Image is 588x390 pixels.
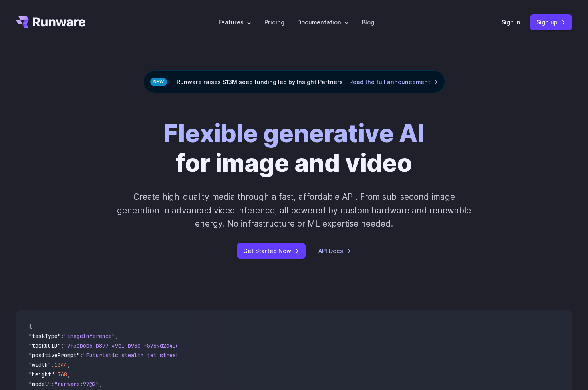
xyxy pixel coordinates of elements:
span: , [115,332,118,340]
span: : [61,332,64,340]
span: "Futuristic stealth jet streaking through a neon-lit cityscape with glowing purple exhaust" [83,352,374,359]
span: "taskType" [29,332,61,340]
span: , [67,371,70,378]
span: 768 [58,371,67,378]
label: Documentation [297,18,349,27]
span: : [61,342,64,349]
span: : [54,371,58,378]
span: : [51,380,54,388]
label: Features [219,18,252,27]
span: "model" [29,380,51,388]
strong: Flexible generative AI [164,118,425,148]
span: : [51,361,54,368]
a: Blog [362,18,374,27]
p: Create high-quality media through a fast, affordable API. From sub-second image generation to adv... [116,190,472,230]
a: Sign up [530,14,572,30]
a: Get Started Now [237,243,306,259]
span: , [67,361,70,368]
span: "imageInference" [64,332,115,340]
span: 1344 [54,361,67,368]
span: : [80,352,83,359]
span: "positivePrompt" [29,352,80,359]
span: { [29,323,32,330]
span: "taskUUID" [29,342,61,349]
span: "runware:97@2" [54,380,99,388]
a: Go to / [16,16,85,28]
span: "height" [29,371,54,378]
a: Sign in [501,18,520,27]
span: "7f3ebcb6-b897-49e1-b98c-f5789d2d40d7" [64,342,185,349]
a: Pricing [264,18,284,27]
h1: for image and video [164,119,425,177]
span: "width" [29,361,51,368]
a: Read the full announcement [349,77,438,86]
div: Runware raises $13M seed funding led by Insight Partners [143,70,445,93]
span: , [99,380,102,388]
a: API Docs [318,246,351,255]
